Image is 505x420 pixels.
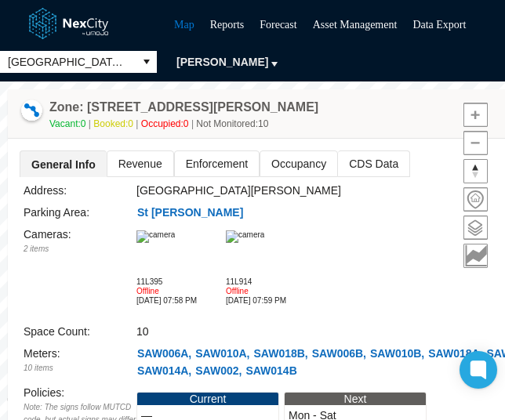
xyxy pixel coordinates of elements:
span: Reset bearing to north [464,160,487,183]
button: Zoom out [463,131,488,155]
a: Mapbox homepage [7,397,25,415]
span: SAW018B [254,346,305,361]
button: Layers management [463,215,488,240]
div: Double-click to make header text selectable [49,99,318,132]
div: 2 items [24,243,136,255]
span: Booked: 0 [93,118,141,129]
button: St [PERSON_NAME] [136,205,244,221]
div: [GEOGRAPHIC_DATA][PERSON_NAME] [136,182,421,199]
button: SAW002, [194,364,242,379]
div: [DATE] 07:59 PM [226,296,304,306]
button: SAW010B, [369,346,425,362]
label: Address: [24,184,67,197]
span: SAW014A [137,364,188,378]
span: SAW006B [312,346,363,361]
a: Reports [210,19,245,31]
label: Policies : [24,386,64,399]
span: Occupied: 0 [141,118,197,129]
label: Cameras : [24,228,71,241]
span: [PERSON_NAME] [176,54,268,70]
button: SAW014A, [136,364,192,379]
span: SAW018A [428,346,479,361]
span: Revenue [107,151,173,176]
a: Map [174,19,194,31]
span: CDS Data [338,151,409,176]
button: SAW006A, [136,346,192,362]
span: Not Monitored: 10 [196,118,268,129]
span: Vacant: 0 [49,118,93,129]
span: General Info [20,151,107,177]
div: Current [137,393,278,405]
h4: Double-click to make header text selectable [49,99,318,116]
span: SAW010B [370,346,421,361]
span: Zoom out [464,132,487,154]
img: camera [136,230,175,243]
button: SAW018A, [427,346,483,362]
button: SAW006B, [311,346,367,362]
img: camera [226,230,264,243]
span: Offline [136,287,159,295]
span: Offline [226,287,249,295]
span: Occupancy [260,151,337,176]
div: [DATE] 07:58 PM [136,296,215,306]
span: SAW006A [137,346,188,361]
button: Zoom in [463,103,488,127]
span: [GEOGRAPHIC_DATA][PERSON_NAME] [8,54,129,70]
button: SAW014B [245,364,297,379]
a: Asset Management [313,19,398,31]
div: Next [285,393,426,405]
button: Home [463,187,488,212]
div: 10 items [24,362,136,375]
button: [PERSON_NAME] [166,49,278,74]
button: SAW018B, [253,346,309,362]
div: 11L395 [136,277,215,287]
span: Zoom in [464,103,487,126]
div: 11L914 [226,277,304,287]
label: Space Count: [24,325,90,338]
button: select [136,51,157,73]
span: SAW010A [195,346,246,361]
a: Forecast [260,19,296,31]
a: Data Export [412,19,466,31]
button: Reset bearing to north [463,159,488,183]
div: 10 [136,323,421,340]
button: SAW010A, [194,346,250,362]
label: Meters : [24,347,60,360]
button: Key metrics [463,244,488,268]
span: SAW002 [195,364,238,378]
span: Enforcement [175,151,259,176]
label: Parking Area: [24,206,89,219]
span: SAW014B [245,364,296,378]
